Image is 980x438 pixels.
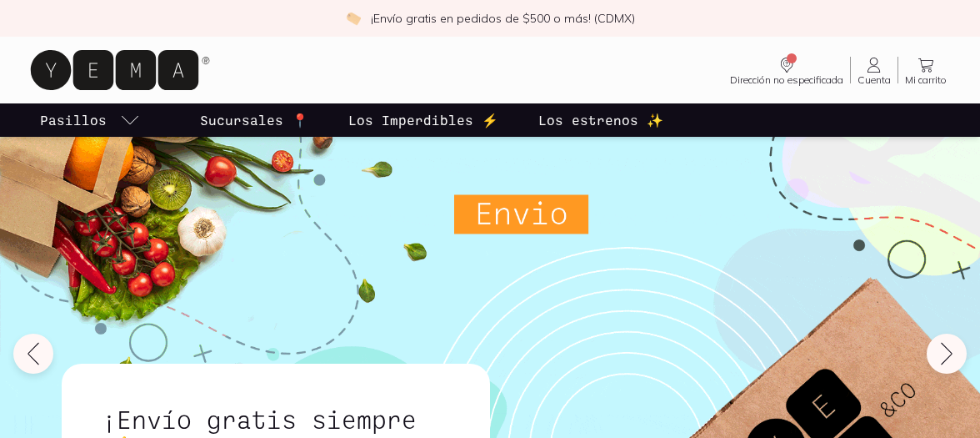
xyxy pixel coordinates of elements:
[535,103,667,137] a: Los estrenos ✨
[538,110,663,130] p: Los estrenos ✨
[200,110,308,130] p: Sucursales 📍
[857,75,891,85] span: Cuenta
[851,55,897,85] a: Cuenta
[905,75,947,85] span: Mi carrito
[346,11,361,26] img: check
[730,75,843,85] span: Dirección no especificada
[37,103,143,137] a: pasillo-todos-link
[40,110,107,130] p: Pasillos
[345,103,502,137] a: Los Imperdibles ⚡️
[723,55,850,85] a: Dirección no especificada
[348,110,498,130] p: Los Imperdibles ⚡️
[371,10,635,27] p: ¡Envío gratis en pedidos de $500 o más! (CDMX)
[898,55,953,85] a: Mi carrito
[197,103,312,137] a: Sucursales 📍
